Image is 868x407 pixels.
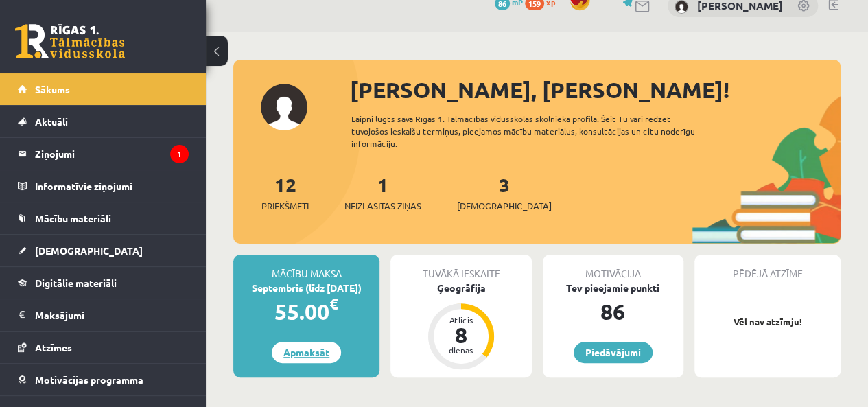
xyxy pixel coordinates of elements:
div: Ģeogrāfija [390,281,531,295]
a: Ģeogrāfija Atlicis 8 dienas [390,281,531,371]
a: Digitālie materiāli [18,267,189,299]
p: Vēl nav atzīmju! [701,315,834,329]
div: Pēdējā atzīme [694,255,841,281]
a: 1Neizlasītās ziņas [344,172,421,213]
div: Atlicis [441,316,482,324]
a: 3[DEMOGRAPHIC_DATA] [457,172,552,213]
span: Motivācijas programma [35,373,143,386]
div: 86 [543,295,683,328]
legend: Maksājumi [35,299,189,331]
div: Mācību maksa [233,255,379,281]
span: Digitālie materiāli [35,277,117,289]
span: Mācību materiāli [35,212,111,224]
div: Tuvākā ieskaite [390,255,531,281]
div: 8 [441,324,482,346]
span: € [329,294,338,314]
a: Mācību materiāli [18,202,189,234]
a: Motivācijas programma [18,364,189,395]
span: Aktuāli [35,115,68,128]
div: Tev pieejamie punkti [543,281,683,295]
div: Motivācija [543,255,683,281]
a: 12Priekšmeti [261,172,309,213]
a: Ziņojumi1 [18,138,189,170]
span: Neizlasītās ziņas [344,199,421,213]
legend: Informatīvie ziņojumi [35,170,189,202]
span: [DEMOGRAPHIC_DATA] [35,244,143,257]
a: Rīgas 1. Tālmācības vidusskola [15,24,125,58]
a: Maksājumi [18,299,189,331]
a: Informatīvie ziņojumi [18,170,189,202]
div: dienas [441,346,482,354]
i: 1 [170,145,189,163]
legend: Ziņojumi [35,138,189,170]
a: [DEMOGRAPHIC_DATA] [18,235,189,266]
a: Piedāvājumi [574,342,653,363]
a: Sākums [18,73,189,105]
div: [PERSON_NAME], [PERSON_NAME]! [350,73,841,106]
span: Priekšmeti [261,199,309,213]
div: Septembris (līdz [DATE]) [233,281,379,295]
span: Sākums [35,83,70,95]
div: Laipni lūgts savā Rīgas 1. Tālmācības vidusskolas skolnieka profilā. Šeit Tu vari redzēt tuvojošo... [351,113,716,150]
a: Aktuāli [18,106,189,137]
a: Apmaksāt [272,342,341,363]
span: [DEMOGRAPHIC_DATA] [457,199,552,213]
a: Atzīmes [18,332,189,363]
span: Atzīmes [35,341,72,353]
div: 55.00 [233,295,379,328]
